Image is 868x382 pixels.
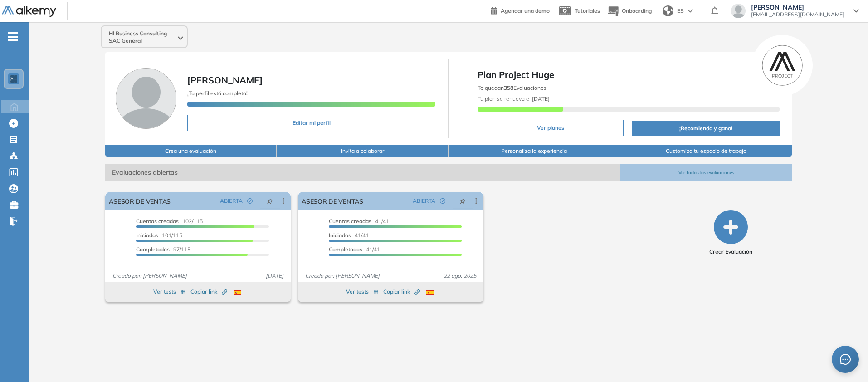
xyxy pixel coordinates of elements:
span: [PERSON_NAME] [751,4,844,11]
span: Creado por: [PERSON_NAME] [302,272,383,280]
span: ABIERTA [413,197,435,205]
span: 41/41 [329,218,389,225]
span: Iniciadas [136,232,158,239]
img: arrow [688,9,693,13]
span: Onboarding [622,7,652,14]
span: [EMAIL_ADDRESS][DOMAIN_NAME] [751,11,844,18]
span: ¡Tu perfil está completo! [187,90,248,97]
button: Onboarding [607,1,652,21]
span: Iniciadas [329,232,351,239]
span: Completados [329,246,362,253]
button: Ver tests [153,286,186,297]
span: 101/115 [136,232,182,239]
span: check-circle [440,198,445,204]
a: Agendar una demo [491,5,550,15]
a: ASESOR DE VENTAS [302,192,363,210]
span: Hl Business Consulting SAC General [109,30,176,44]
button: Copiar link [190,286,227,297]
img: Foto de perfil [116,68,176,129]
b: [DATE] [531,95,550,102]
button: ¡Recomienda y gana! [632,121,779,136]
img: world [663,5,673,16]
button: Ver todas las evaluaciones [620,164,792,181]
a: ASESOR DE VENTAS [109,192,171,210]
span: pushpin [459,197,466,205]
span: Cuentas creadas [329,218,371,225]
button: Crea una evaluación [105,145,277,157]
span: 97/115 [136,246,190,253]
button: pushpin [260,194,280,208]
span: Cuentas creadas [136,218,179,225]
span: Copiar link [383,288,420,296]
span: Agendar una demo [501,7,550,14]
img: https://assets.alkemy.org/workspaces/1802/d452bae4-97f6-47ab-b3bf-1c40240bc960.jpg [10,75,17,83]
img: Logo [2,6,56,17]
button: Invita a colaborar [277,145,449,157]
span: Completados [136,246,170,253]
button: pushpin [453,194,473,208]
span: Copiar link [190,288,227,296]
span: Evaluaciones abiertas [105,164,620,181]
span: Te quedan Evaluaciones [478,84,546,91]
img: ESP [426,290,434,295]
span: ES [677,7,684,15]
span: ABIERTA [220,197,243,205]
span: 41/41 [329,246,380,253]
span: [PERSON_NAME] [187,74,263,86]
span: Tu plan se renueva el [478,95,550,102]
span: Creado por: [PERSON_NAME] [109,272,190,280]
img: ESP [234,290,241,295]
span: Tutoriales [575,7,600,14]
span: 22 ago. 2025 [440,272,480,280]
span: Plan Project Huge [478,68,779,82]
span: Crear Evaluación [709,248,752,256]
button: Personaliza la experiencia [449,145,620,157]
button: Ver planes [478,120,624,136]
span: check-circle [247,198,253,204]
span: pushpin [267,197,273,205]
button: Copiar link [383,286,420,297]
span: message [840,354,851,365]
span: 41/41 [329,232,369,239]
span: 102/115 [136,218,203,225]
b: 358 [504,84,513,91]
span: [DATE] [262,272,287,280]
button: Crear Evaluación [709,210,752,256]
button: Ver tests [346,286,379,297]
i: - [8,36,18,38]
button: Editar mi perfil [187,115,435,131]
button: Customiza tu espacio de trabajo [620,145,792,157]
